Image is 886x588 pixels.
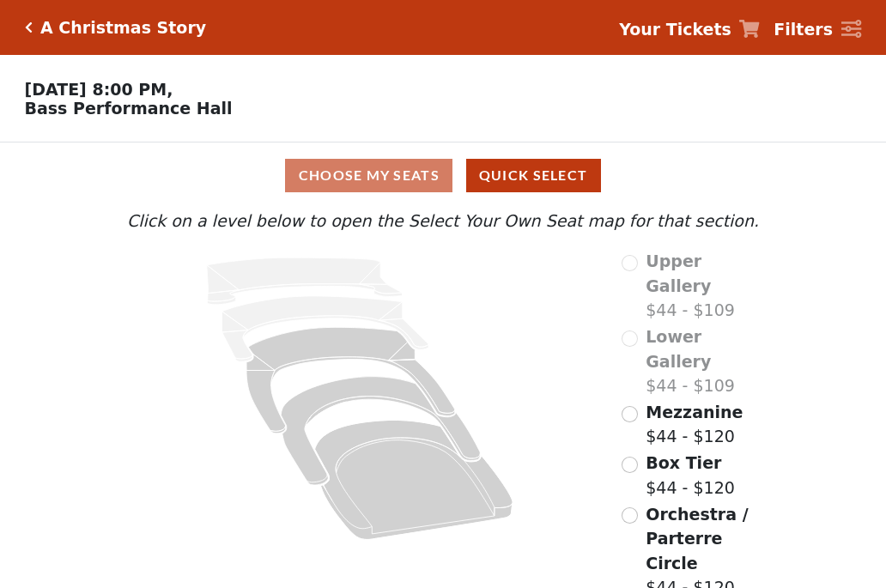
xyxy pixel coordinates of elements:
[646,324,763,398] label: $44 - $109
[646,327,711,371] span: Lower Gallery
[646,505,748,573] span: Orchestra / Parterre Circle
[222,296,429,361] path: Lower Gallery - Seats Available: 0
[646,400,743,449] label: $44 - $120
[619,17,760,42] a: Your Tickets
[646,249,763,323] label: $44 - $109
[646,453,721,472] span: Box Tier
[123,209,763,233] p: Click on a level below to open the Select Your Own Seat map for that section.
[646,451,735,500] label: $44 - $120
[466,159,601,192] button: Quick Select
[40,18,206,38] h5: A Christmas Story
[207,258,403,305] path: Upper Gallery - Seats Available: 0
[315,421,513,540] path: Orchestra / Parterre Circle - Seats Available: 151
[619,20,731,39] strong: Your Tickets
[646,252,711,295] span: Upper Gallery
[774,20,833,39] strong: Filters
[25,21,33,33] a: Click here to go back to filters
[646,403,743,421] span: Mezzanine
[774,17,861,42] a: Filters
